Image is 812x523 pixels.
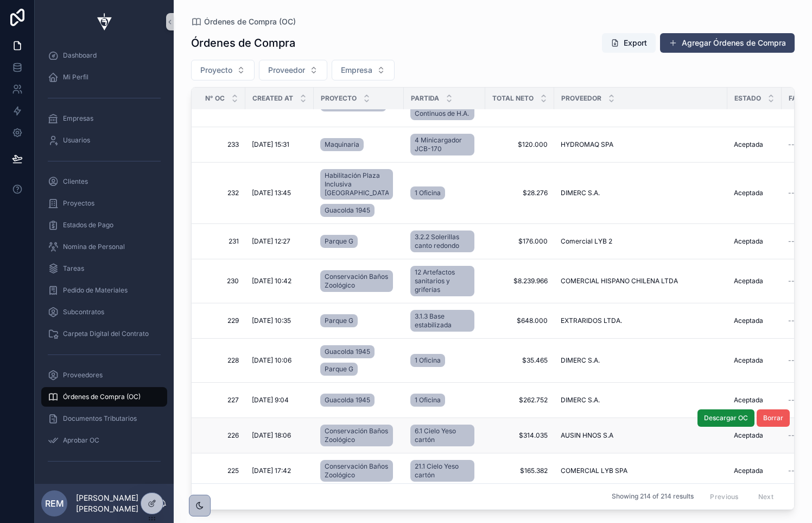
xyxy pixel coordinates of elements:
[410,264,479,298] a: 12 Artefactos sanitarios y griferías
[561,316,622,325] span: EXTRARIDOS LTDA.
[41,409,167,428] a: Documentos Tributarios
[252,277,307,285] a: [DATE] 10:42
[41,215,167,235] a: Estados de Pago
[561,277,721,285] a: COMERCIAL HISPANO CHILENA LTDA
[63,264,84,273] span: Tareas
[410,425,474,446] a: 6.1 Cielo Yeso cartón
[410,186,445,200] a: 1 Oficina
[734,277,763,285] span: Aceptada
[410,394,445,407] a: 1 Oficina
[410,231,474,252] a: 3.2.2 Solerillas canto redondo
[415,396,441,404] span: 1 Oficina
[341,65,372,76] span: Empresa
[252,356,307,365] a: [DATE] 10:06
[63,51,97,60] span: Dashboard
[492,277,548,285] a: $8.239.966
[205,140,239,149] a: 233
[734,396,763,404] span: Aceptada
[561,431,613,440] span: AUSIN HNOS S.A
[191,16,296,27] a: Órdenes de Compra (OC)
[320,268,397,294] a: Conservación Baños Zoológico
[41,172,167,191] a: Clientes
[320,169,393,200] a: Habilitación Plaza Inclusiva [GEOGRAPHIC_DATA]
[612,493,694,501] span: Showing 214 of 214 results
[561,189,600,197] span: DIMERC S.A.
[41,324,167,344] a: Carpeta Digital del Contrato
[325,171,389,197] span: Habilitación Plaza Inclusiva [GEOGRAPHIC_DATA]
[788,396,795,404] span: --
[252,356,291,365] span: [DATE] 10:06
[320,138,364,151] a: Maquinaria
[410,228,479,254] a: 3.2.2 Solerillas canto redondo
[561,396,721,404] a: DIMERC S.A.
[734,237,763,246] span: Aceptada
[492,140,548,149] a: $120.000
[63,414,137,423] span: Documentos Tributarios
[63,308,104,316] span: Subcontratos
[415,233,470,250] span: 3.2.2 Solerillas canto redondo
[561,237,612,246] span: Comercial LYB 2
[205,94,225,103] span: N° OC
[410,184,479,202] a: 1 Oficina
[415,268,470,294] span: 12 Artefactos sanitarios y griferías
[325,462,389,480] span: Conservación Baños Zoológico
[252,94,293,103] span: Created at
[63,242,125,251] span: Nomina de Personal
[320,460,393,482] a: Conservación Baños Zoológico
[410,458,479,484] a: 21.1 Cielo Yeso cartón
[788,316,795,325] span: --
[41,431,167,450] a: Aprobar OC
[205,431,239,440] span: 226
[325,316,353,325] span: Parque G
[492,189,548,197] span: $28.276
[320,204,375,217] a: Guacolda 1945
[492,237,548,246] span: $176.000
[734,237,775,246] a: Aceptada
[320,425,393,446] a: Conservación Baños Zoológico
[63,199,94,208] span: Proyectos
[205,466,239,475] a: 225
[492,356,548,365] span: $35.465
[492,316,548,325] a: $648.000
[320,363,358,376] a: Parque G
[734,431,763,440] span: Aceptada
[561,356,600,365] span: DIMERC S.A.
[492,431,548,440] a: $314.035
[205,396,239,404] a: 227
[63,114,93,123] span: Empresas
[45,497,64,510] span: REM
[35,43,174,484] div: scrollable content
[252,237,307,246] a: [DATE] 12:27
[788,431,795,440] span: --
[561,189,721,197] a: DIMERC S.A.
[41,365,167,385] a: Proveedores
[259,60,327,80] button: Select Button
[325,140,359,149] span: Maquinaria
[561,277,678,285] span: COMERCIAL HISPANO CHILENA LTDA
[734,356,775,365] a: Aceptada
[561,466,721,475] a: COMERCIAL LYB SPA
[205,277,239,285] a: 230
[252,431,307,440] a: [DATE] 18:06
[252,431,291,440] span: [DATE] 18:06
[252,237,290,246] span: [DATE] 12:27
[410,422,479,449] a: 6.1 Cielo Yeso cartón
[325,347,370,356] span: Guacolda 1945
[734,140,775,149] a: Aceptada
[325,427,389,444] span: Conservación Baños Zoológico
[205,316,239,325] a: 229
[410,391,479,409] a: 1 Oficina
[252,466,307,475] a: [DATE] 17:42
[63,286,128,295] span: Pedido de Materiales
[734,94,761,103] span: Estado
[492,466,548,475] a: $165.382
[268,65,305,76] span: Proveedor
[602,33,656,53] button: Export
[734,140,763,149] span: Aceptada
[63,221,113,229] span: Estados de Pago
[734,396,775,404] a: Aceptada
